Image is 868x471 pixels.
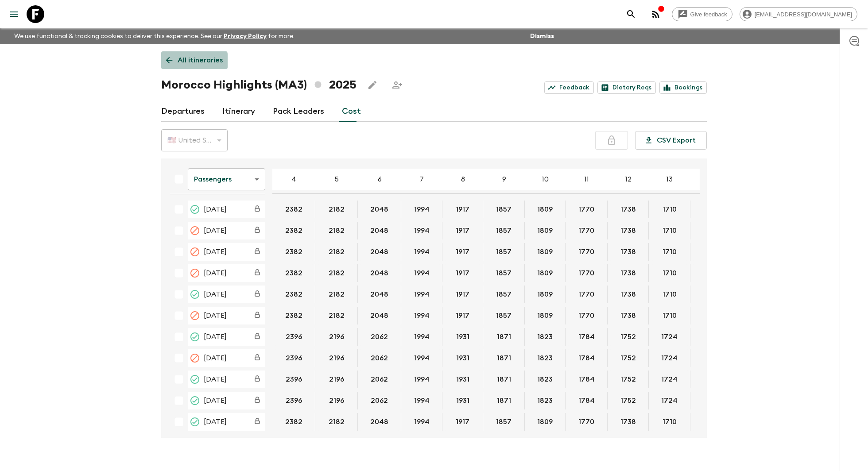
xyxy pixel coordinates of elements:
[483,222,525,239] div: 18 Jan 2025; 9
[161,128,228,153] div: 🇺🇸 United States Dollar (USD)
[690,201,732,218] div: 12 Jan 2025; 14
[318,264,355,282] button: 2182
[527,201,563,218] button: 1809
[358,371,401,388] div: 06 Apr 2025; 6
[652,201,687,218] button: 1710
[568,307,605,324] button: 1770
[568,243,605,261] button: 1770
[161,51,228,69] a: All itineraries
[483,392,525,409] div: 20 Apr 2025; 9
[445,201,480,218] button: 1917
[315,243,358,261] div: 25 Jan 2025; 5
[403,349,440,367] button: 1994
[318,371,355,388] button: 2196
[318,222,355,239] button: 2182
[442,264,483,282] div: 01 Feb 2025; 8
[486,371,522,388] button: 1871
[649,222,690,239] div: 18 Jan 2025; 13
[690,243,732,261] div: 25 Jan 2025; 14
[275,286,313,303] button: 2382
[446,349,480,367] button: 1931
[358,201,401,218] div: 12 Jan 2025; 6
[364,76,381,94] button: Edit this itinerary
[272,371,315,388] div: 06 Apr 2025; 4
[740,7,857,21] div: [EMAIL_ADDRESS][DOMAIN_NAME]
[568,264,605,282] button: 1770
[649,349,690,367] div: 29 Mar 2025; 13
[204,204,227,215] span: [DATE]
[275,371,313,388] button: 2396
[649,392,690,409] div: 20 Apr 2025; 13
[315,371,358,388] div: 06 Apr 2025; 5
[420,174,424,185] p: 7
[693,264,729,282] button: 1690
[403,222,440,239] button: 1994
[566,307,608,324] div: 22 Feb 2025; 11
[360,201,399,218] button: 2048
[272,307,315,324] div: 22 Feb 2025; 4
[275,243,313,261] button: 2382
[360,349,399,367] button: 2062
[401,328,442,346] div: 16 Mar 2025; 7
[315,286,358,303] div: 16 Feb 2025; 5
[652,243,687,261] button: 1710
[360,328,399,346] button: 2062
[318,349,355,367] button: 2196
[378,174,382,185] p: 6
[608,222,649,239] div: 18 Jan 2025; 12
[318,201,355,218] button: 2182
[566,349,608,367] div: 29 Mar 2025; 11
[403,286,440,303] button: 1994
[690,349,732,367] div: 29 Mar 2025; 14
[275,264,313,282] button: 2382
[318,286,355,303] button: 2182
[358,307,401,324] div: 22 Feb 2025; 6
[249,308,265,324] div: Costs are fixed. The departure date (22 Feb 2025) has passed
[11,28,298,44] p: We use functional & tracking cookies to deliver this experience. See our for more.
[360,392,399,409] button: 2062
[318,392,355,409] button: 2196
[190,374,200,385] svg: Completed
[652,413,687,431] button: 1710
[568,222,605,239] button: 1770
[249,393,265,409] div: Costs are fixed. The departure date (20 Apr 2025) has passed
[544,81,594,94] a: Feedback
[403,243,440,261] button: 1994
[442,286,483,303] div: 16 Feb 2025; 8
[401,349,442,367] div: 29 Mar 2025; 7
[401,201,442,218] div: 12 Jan 2025; 7
[272,264,315,282] div: 01 Feb 2025; 4
[358,349,401,367] div: 29 Mar 2025; 6
[527,371,563,388] button: 1823
[342,101,361,122] a: Cost
[401,307,442,324] div: 22 Feb 2025; 7
[608,328,649,346] div: 16 Mar 2025; 12
[401,264,442,282] div: 01 Feb 2025; 7
[275,349,313,367] button: 2396
[403,307,440,324] button: 1994
[610,392,647,409] button: 1752
[401,222,442,239] div: 18 Jan 2025; 7
[651,349,688,367] button: 1724
[610,371,647,388] button: 1752
[204,310,227,321] span: [DATE]
[249,371,265,387] div: Costs are fixed. The departure date (06 Apr 2025) has passed
[442,243,483,261] div: 25 Jan 2025; 8
[334,174,339,185] p: 5
[360,222,399,239] button: 2048
[249,329,265,345] div: Costs are fixed. The departure date (16 Mar 2025) has passed
[693,201,729,218] button: 1690
[204,225,227,236] span: [DATE]
[401,392,442,409] div: 20 Apr 2025; 7
[625,174,632,185] p: 12
[483,349,525,367] div: 29 Mar 2025; 9
[610,413,647,431] button: 1738
[190,417,200,427] svg: Completed
[486,392,522,409] button: 1871
[272,222,315,239] div: 18 Jan 2025; 4
[610,286,647,303] button: 1738
[585,174,589,185] p: 11
[249,265,265,281] div: Costs are fixed. The departure date (01 Feb 2025) has passed
[652,286,687,303] button: 1710
[608,264,649,282] div: 01 Feb 2025; 12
